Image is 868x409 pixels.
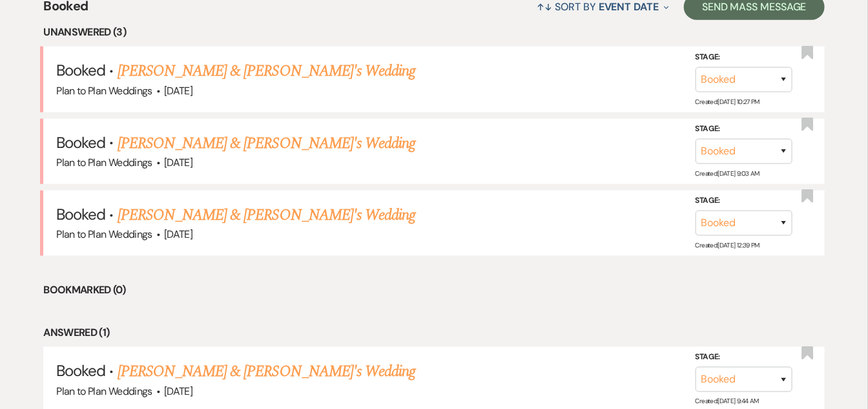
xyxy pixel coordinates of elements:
label: Stage: [696,50,792,65]
li: Answered (1) [43,324,825,341]
span: Booked [56,204,105,224]
span: [DATE] [164,156,192,169]
label: Stage: [696,194,792,208]
span: Created: [DATE] 9:03 AM [696,169,759,178]
a: [PERSON_NAME] & [PERSON_NAME]'s Wedding [118,360,416,383]
a: [PERSON_NAME] & [PERSON_NAME]'s Wedding [118,204,416,227]
span: Booked [56,60,105,80]
span: Plan to Plan Weddings [56,384,152,398]
label: Stage: [696,351,792,365]
li: Bookmarked (0) [43,282,825,299]
span: [DATE] [164,384,192,398]
span: Plan to Plan Weddings [56,84,152,98]
span: Plan to Plan Weddings [56,156,152,169]
span: Created: [DATE] 12:39 PM [696,241,759,249]
span: Plan to Plan Weddings [56,227,152,241]
li: Unanswered (3) [43,24,825,41]
a: [PERSON_NAME] & [PERSON_NAME]'s Wedding [118,59,416,83]
span: [DATE] [164,84,192,98]
span: Booked [56,361,105,381]
span: Booked [56,132,105,152]
span: Created: [DATE] 10:27 PM [696,97,759,105]
span: [DATE] [164,227,192,241]
label: Stage: [696,122,792,136]
a: [PERSON_NAME] & [PERSON_NAME]'s Wedding [118,132,416,155]
span: Created: [DATE] 9:44 AM [696,397,759,406]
